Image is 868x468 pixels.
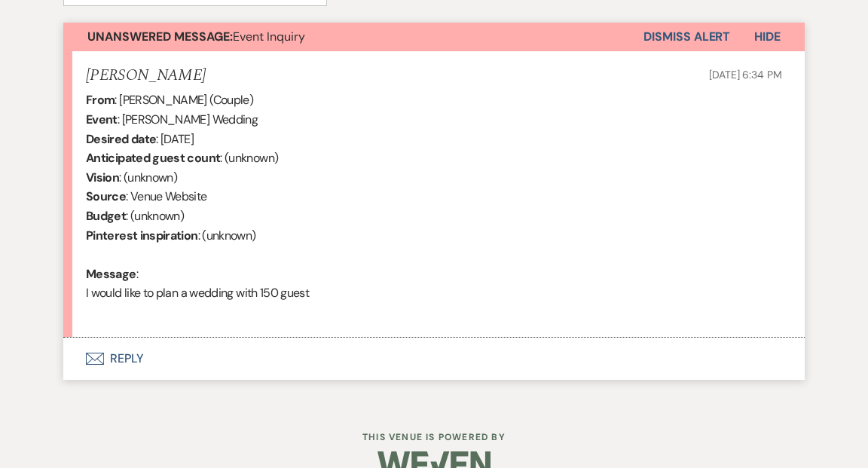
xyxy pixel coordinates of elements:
[86,266,136,282] b: Message
[63,23,643,51] button: Unanswered Message:Event Inquiry
[87,29,305,44] span: Event Inquiry
[86,112,118,127] b: Event
[643,23,730,51] button: Dismiss Alert
[86,228,198,243] b: Pinterest inspiration
[730,23,805,51] button: Hide
[86,208,126,224] b: Budget
[86,66,206,85] h5: [PERSON_NAME]
[86,150,220,166] b: Anticipated guest count
[86,90,782,322] div: : [PERSON_NAME] (Couple) : [PERSON_NAME] Wedding : [DATE] : (unknown) : (unknown) : Venue Website...
[754,29,781,44] span: Hide
[86,92,115,108] b: From
[86,188,126,204] b: Source
[86,170,119,185] b: Vision
[709,68,782,81] span: [DATE] 6:34 PM
[86,131,156,147] b: Desired date
[63,338,805,380] button: Reply
[87,29,233,44] strong: Unanswered Message:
